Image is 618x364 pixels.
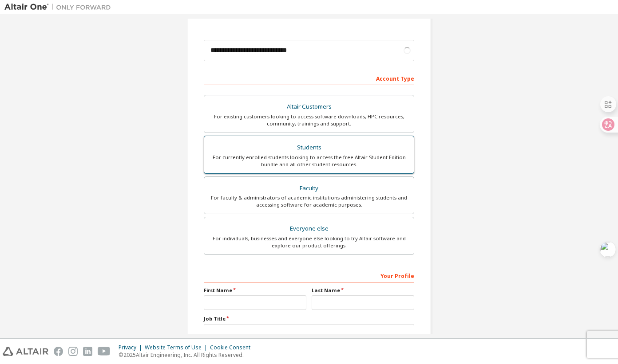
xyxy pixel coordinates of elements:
img: youtube.svg [98,347,111,356]
label: First Name [204,287,306,294]
div: Everyone else [210,223,408,235]
img: linkedin.svg [83,347,92,356]
div: Faculty [210,182,408,195]
div: Altair Customers [210,101,408,113]
div: Cookie Consent [210,344,256,351]
div: Your Profile [204,268,414,282]
div: For currently enrolled students looking to access the free Altair Student Edition bundle and all ... [210,154,408,168]
label: Job Title [204,315,414,322]
div: Privacy [119,344,145,351]
p: © 2025 Altair Engineering, Inc. All Rights Reserved. [119,351,256,359]
img: facebook.svg [54,347,63,356]
label: Last Name [312,287,414,294]
div: For faculty & administrators of academic institutions administering students and accessing softwa... [210,194,408,208]
div: Account Type [204,71,414,85]
div: Students [210,141,408,154]
img: instagram.svg [68,347,78,356]
div: For individuals, businesses and everyone else looking to try Altair software and explore our prod... [210,235,408,249]
img: altair_logo.svg [3,347,48,356]
img: Altair One [4,3,115,12]
div: For existing customers looking to access software downloads, HPC resources, community, trainings ... [210,113,408,127]
div: Website Terms of Use [145,344,210,351]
